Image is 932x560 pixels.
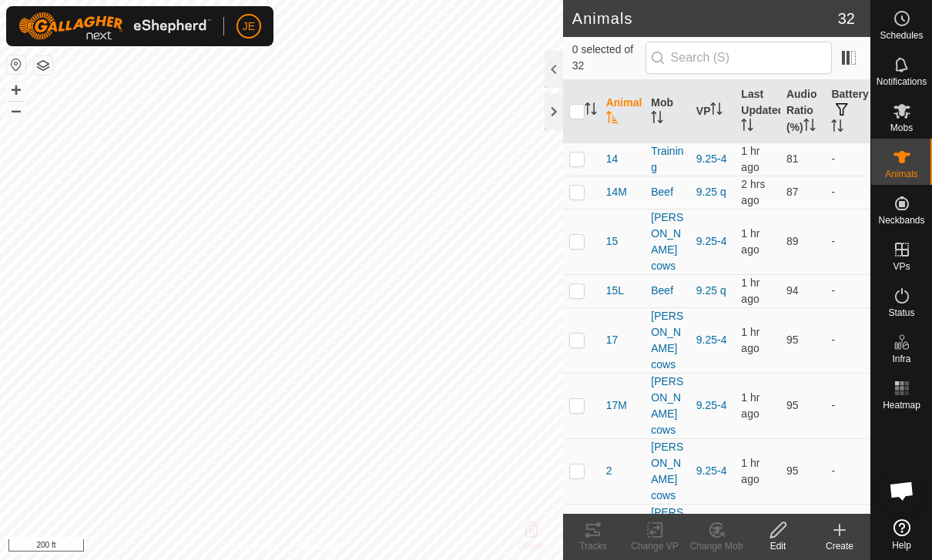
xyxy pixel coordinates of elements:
th: Battery [825,80,870,143]
p-sorticon: Activate to sort [710,105,722,117]
th: Animal [600,80,645,143]
td: - [825,438,870,504]
input: Search (S) [645,42,832,74]
a: 9.25-4 [696,153,727,165]
span: 17M [606,397,627,414]
th: Last Updated [735,80,780,143]
h2: Animals [572,9,838,28]
span: 95 [786,399,799,411]
img: Gallagher Logo [18,12,211,40]
th: Audio Ratio (%) [780,80,826,143]
span: Infra [892,354,910,364]
span: 15L [606,283,624,299]
td: - [825,274,870,307]
button: Reset Map [7,55,25,74]
p-sorticon: Activate to sort [831,122,843,134]
div: [PERSON_NAME] cows [651,439,684,504]
button: – [7,101,25,119]
button: Map Layers [34,56,52,75]
span: Notifications [877,77,927,86]
td: - [825,209,870,274]
td: - [825,373,870,438]
p-sorticon: Activate to sort [606,113,619,126]
span: 25 Sep 2025 at 6:48 pm [741,227,759,256]
span: 25 Sep 2025 at 6:33 pm [741,178,765,206]
div: Training [651,143,684,176]
a: 9.25-4 [696,464,727,477]
span: 25 Sep 2025 at 6:48 pm [741,391,759,420]
button: + [7,81,25,99]
div: Change VP [624,539,686,553]
p-sorticon: Activate to sort [585,105,597,117]
a: 9.25-4 [696,235,727,247]
span: 95 [786,334,799,346]
div: Beef [651,283,684,299]
span: 32 [838,7,855,30]
a: Help [871,513,932,556]
span: Help [892,541,911,550]
th: Mob [645,80,690,143]
span: 25 Sep 2025 at 6:47 pm [741,457,759,485]
span: 14M [606,184,627,200]
a: 9.25-4 [696,334,727,346]
span: Neckbands [878,216,924,225]
a: Contact Us [297,540,342,554]
span: 25 Sep 2025 at 6:48 pm [741,277,759,305]
span: 87 [786,186,799,198]
span: JE [243,18,255,35]
a: Privacy Policy [220,540,278,554]
td: - [825,176,870,209]
span: Heatmap [883,401,920,410]
div: Beef [651,184,684,200]
div: [PERSON_NAME] cows [651,308,684,373]
span: Schedules [880,31,923,40]
span: 0 selected of 32 [572,42,645,74]
span: VPs [893,262,910,271]
span: 81 [786,153,799,165]
div: Open chat [879,468,925,514]
div: Edit [747,539,809,553]
span: 25 Sep 2025 at 6:48 pm [741,145,759,173]
td: - [825,307,870,373]
a: 9.25 q [696,284,726,297]
span: 25 Sep 2025 at 6:48 pm [741,326,759,354]
span: 17 [606,332,619,348]
div: [PERSON_NAME] cows [651,374,684,438]
span: 2 [606,463,612,479]
div: Change Mob [686,539,747,553]
span: Status [888,308,914,317]
span: 15 [606,233,619,250]
span: 94 [786,284,799,297]
a: 9.25 q [696,186,726,198]
div: Tracks [562,539,624,553]
span: Animals [885,169,918,179]
p-sorticon: Activate to sort [741,121,753,133]
td: - [825,143,870,176]
th: VP [690,80,736,143]
span: Mobs [890,123,913,132]
span: 95 [786,464,799,477]
span: 14 [606,151,619,167]
p-sorticon: Activate to sort [803,121,816,133]
p-sorticon: Activate to sort [651,113,663,126]
span: 89 [786,235,799,247]
div: Create [809,539,870,553]
div: [PERSON_NAME] cows [651,210,684,274]
a: 9.25-4 [696,399,727,411]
